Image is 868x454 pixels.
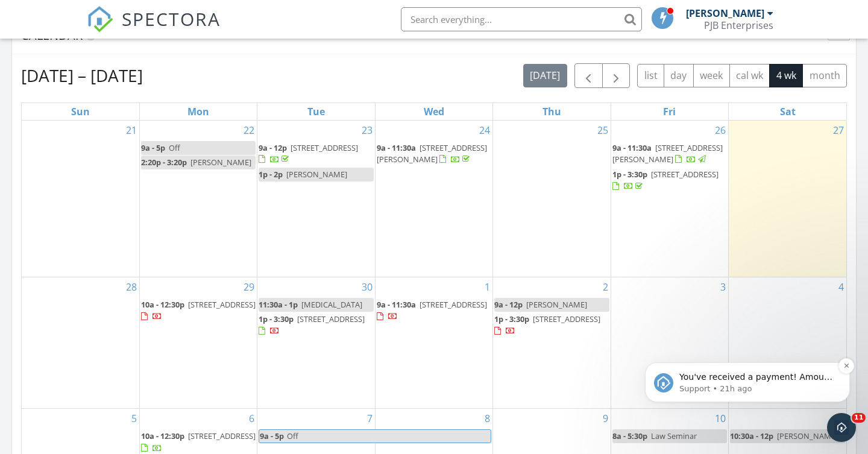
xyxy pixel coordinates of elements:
a: 9a - 11:30a [STREET_ADDRESS][PERSON_NAME] [377,141,491,167]
span: 9a - 12p [259,142,287,153]
iframe: Intercom notifications message [627,288,868,421]
span: 10a - 12:30p [141,430,184,441]
button: Dismiss notification [212,71,227,86]
a: SPECTORA [87,16,221,42]
a: Go to September 26, 2025 [712,121,728,140]
span: Off [169,142,180,153]
span: [PERSON_NAME] [526,299,587,310]
span: 9a - 5p [259,430,285,443]
a: Sunday [69,103,92,120]
td: Go to September 25, 2025 [493,121,611,277]
button: 4 wk [769,64,803,87]
a: Monday [185,103,212,120]
a: 10a - 12:30p [STREET_ADDRESS] [141,298,256,324]
button: list [637,64,664,87]
span: [STREET_ADDRESS] [420,299,487,310]
a: Go to September 27, 2025 [831,121,846,140]
a: 9a - 11:30a [STREET_ADDRESS][PERSON_NAME] [612,142,723,165]
div: PJB Enterprises [704,19,773,31]
span: 9a - 11:30a [377,299,416,310]
input: Search everything... [401,7,642,31]
a: 1p - 3:30p [STREET_ADDRESS] [612,169,719,191]
td: Go to October 3, 2025 [611,277,728,409]
a: 1p - 3:30p [STREET_ADDRESS] [259,312,373,338]
span: SPECTORA [122,6,221,31]
span: 1p - 3:30p [612,169,647,180]
a: Go to September 28, 2025 [124,277,139,297]
span: You've received a payment! Amount $816.86 Fee $22.76 Net $794.10 Transaction # pi_3SC4IZK7snlDGpR... [52,84,207,226]
a: Go to October 3, 2025 [718,277,728,297]
span: 11 [852,413,866,423]
span: 1p - 3:30p [259,314,294,324]
a: Go to September 22, 2025 [241,121,257,140]
span: 1p - 2p [259,169,283,180]
a: Go to September 29, 2025 [241,277,257,297]
span: 9a - 11:30a [377,142,416,153]
a: 9a - 11:30a [STREET_ADDRESS][PERSON_NAME] [377,142,487,165]
button: [DATE] [523,64,567,87]
a: 1p - 3:30p [STREET_ADDRESS] [494,312,609,338]
span: [MEDICAL_DATA] [301,299,362,310]
span: [PERSON_NAME] [286,169,347,180]
button: month [802,64,847,87]
a: Go to September 24, 2025 [477,121,492,140]
iframe: Intercom live chat [827,413,856,442]
span: [STREET_ADDRESS] [188,299,256,310]
a: 9a - 12p [STREET_ADDRESS] [259,142,358,165]
a: Go to October 1, 2025 [482,277,492,297]
button: day [664,64,694,87]
span: 10a - 12:30p [141,299,184,310]
a: Wednesday [421,103,447,120]
a: 10a - 12:30p [STREET_ADDRESS] [141,299,256,321]
a: 9a - 11:30a [STREET_ADDRESS] [377,299,487,321]
a: Tuesday [305,103,327,120]
a: Friday [661,103,678,120]
a: Go to September 30, 2025 [359,277,375,297]
span: [PERSON_NAME] [190,157,251,168]
a: Thursday [540,103,564,120]
a: 9a - 11:30a [STREET_ADDRESS] [377,298,491,324]
img: The Best Home Inspection Software - Spectora [87,6,113,33]
a: 1p - 3:30p [STREET_ADDRESS] [494,314,600,336]
a: Go to October 5, 2025 [129,409,139,428]
div: [PERSON_NAME] [686,7,764,19]
span: [STREET_ADDRESS] [291,142,358,153]
td: Go to September 29, 2025 [139,277,257,409]
span: [STREET_ADDRESS][PERSON_NAME] [377,142,487,165]
span: Off [287,430,298,441]
a: 9a - 12p [STREET_ADDRESS] [259,141,373,167]
td: Go to September 23, 2025 [257,121,375,277]
td: Go to September 21, 2025 [22,121,139,277]
td: Go to September 27, 2025 [729,121,846,277]
span: 9a - 12p [494,299,523,310]
span: [PERSON_NAME] [777,430,838,441]
a: Go to October 9, 2025 [600,409,611,428]
span: 8a - 5:30p [612,430,647,441]
a: Go to October 2, 2025 [600,277,611,297]
p: Message from Support, sent 21h ago [52,96,208,107]
span: [STREET_ADDRESS] [651,169,719,180]
span: 2:20p - 3:20p [141,157,187,168]
button: cal wk [729,64,770,87]
td: Go to October 1, 2025 [375,277,492,409]
td: Go to September 30, 2025 [257,277,375,409]
span: Law Seminar [651,430,697,441]
span: 9a - 5p [141,142,165,153]
a: Go to October 6, 2025 [247,409,257,428]
button: week [693,64,730,87]
span: [STREET_ADDRESS] [533,314,600,324]
a: Go to September 23, 2025 [359,121,375,140]
a: Go to September 25, 2025 [595,121,611,140]
a: Go to October 8, 2025 [482,409,492,428]
a: 1p - 3:30p [STREET_ADDRESS] [612,168,727,194]
span: 10:30a - 12p [730,430,773,441]
span: 9a - 11:30a [612,142,652,153]
a: 9a - 11:30a [STREET_ADDRESS][PERSON_NAME] [612,141,727,167]
a: 10a - 12:30p [STREET_ADDRESS] [141,430,256,453]
span: 11:30a - 1p [259,299,298,310]
a: Saturday [778,103,798,120]
span: 1p - 3:30p [494,314,529,324]
td: Go to September 28, 2025 [22,277,139,409]
span: [STREET_ADDRESS][PERSON_NAME] [612,142,723,165]
td: Go to September 22, 2025 [139,121,257,277]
